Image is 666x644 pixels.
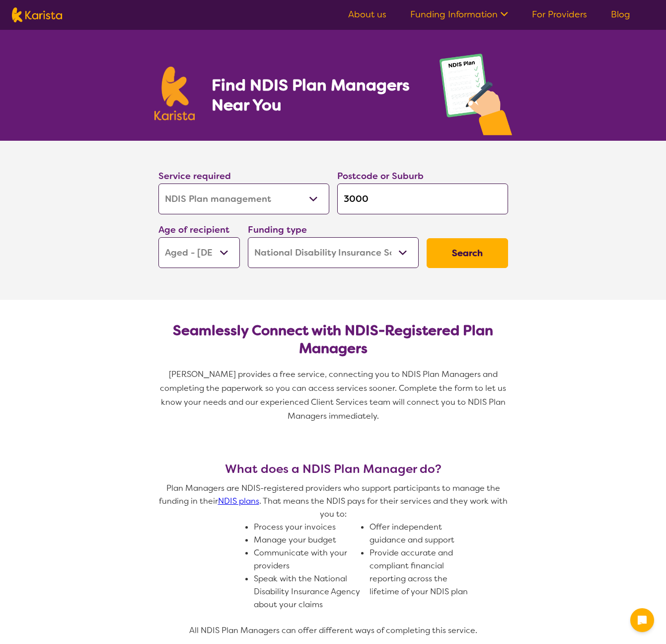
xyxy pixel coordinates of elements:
li: Manage your budget [254,534,362,547]
label: Postcode or Suburb [337,170,424,182]
li: Provide accurate and compliant financial reporting across the lifetime of your NDIS plan [370,547,477,598]
a: Funding Information [410,8,508,20]
li: Process your invoices [254,521,362,534]
a: About us [348,8,386,20]
img: Karista logo [154,67,195,120]
li: Offer independent guidance and support [370,521,477,547]
a: For Providers [532,8,587,20]
label: Age of recipient [158,224,229,236]
input: Type [337,184,508,214]
p: Plan Managers are NDIS-registered providers who support participants to manage the funding in the... [154,482,512,521]
a: Blog [611,8,630,20]
p: All NDIS Plan Managers can offer different ways of completing this service. [154,624,512,637]
img: plan-management [440,54,512,141]
a: NDIS plans [218,496,259,506]
h1: Find NDIS Plan Managers Near You [212,75,419,115]
h2: Seamlessly Connect with NDIS-Registered Plan Managers [166,322,500,358]
img: Karista logo [12,7,62,22]
span: [PERSON_NAME] provides a free service, connecting you to NDIS Plan Managers and completing the pa... [160,369,508,421]
button: Search [427,238,508,268]
li: Communicate with your providers [254,547,362,572]
label: Funding type [248,224,307,236]
label: Service required [158,170,231,182]
h3: What does a NDIS Plan Manager do? [154,462,512,476]
li: Speak with the National Disability Insurance Agency about your claims [254,572,362,611]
